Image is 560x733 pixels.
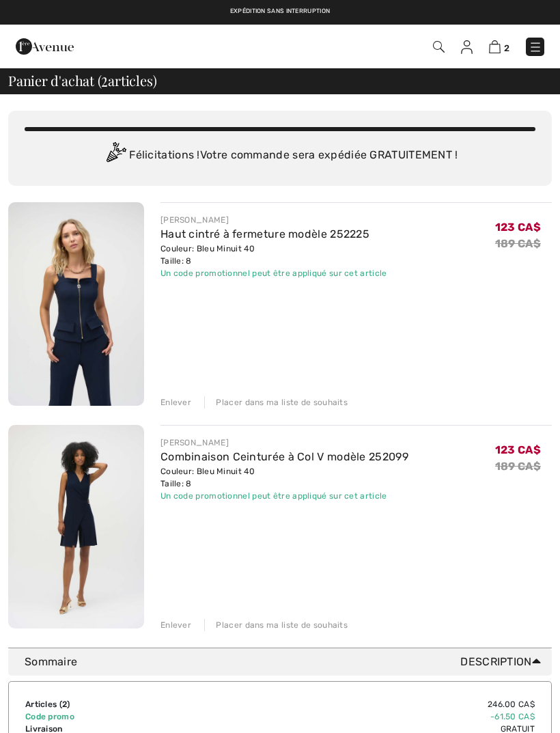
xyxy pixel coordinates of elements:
[25,654,546,670] div: Sommaire
[460,654,546,670] span: Description
[204,619,348,631] div: Placer dans ma liste de souhaits
[495,443,541,456] span: 123 CA$
[102,142,129,169] img: Congratulation2.svg
[160,243,387,267] div: Couleur: Bleu Minuit 40 Taille: 8
[495,460,541,473] s: 189 CA$
[204,396,348,409] div: Placer dans ma liste de souhaits
[16,33,74,60] img: 1ère Avenue
[160,465,408,490] div: Couleur: Bleu Minuit 40 Taille: 8
[504,43,509,53] span: 2
[16,39,74,52] a: 1ère Avenue
[495,221,541,234] span: 123 CA$
[160,214,387,226] div: [PERSON_NAME]
[25,710,217,723] td: Code promo
[8,202,144,406] img: Haut cintré à fermeture modèle 252225
[62,700,67,709] span: 2
[25,698,217,710] td: Articles ( )
[160,396,191,409] div: Enlever
[529,40,542,54] img: Menu
[160,490,408,502] div: Un code promotionnel peut être appliqué sur cet article
[433,41,445,53] img: Recherche
[8,74,156,87] span: Panier d'achat ( articles)
[160,619,191,631] div: Enlever
[160,267,387,279] div: Un code promotionnel peut être appliqué sur cet article
[489,38,509,55] a: 2
[101,70,108,88] span: 2
[489,40,501,53] img: Panier d'achat
[160,227,369,240] a: Haut cintré à fermeture modèle 252225
[217,698,535,710] td: 246.00 CA$
[461,40,473,54] img: Mes infos
[217,710,535,723] td: -61.50 CA$
[160,450,408,463] a: Combinaison Ceinturée à Col V modèle 252099
[160,437,408,449] div: [PERSON_NAME]
[495,237,541,250] s: 189 CA$
[8,425,144,628] img: Combinaison Ceinturée à Col V modèle 252099
[25,142,535,169] div: Félicitations ! Votre commande sera expédiée GRATUITEMENT !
